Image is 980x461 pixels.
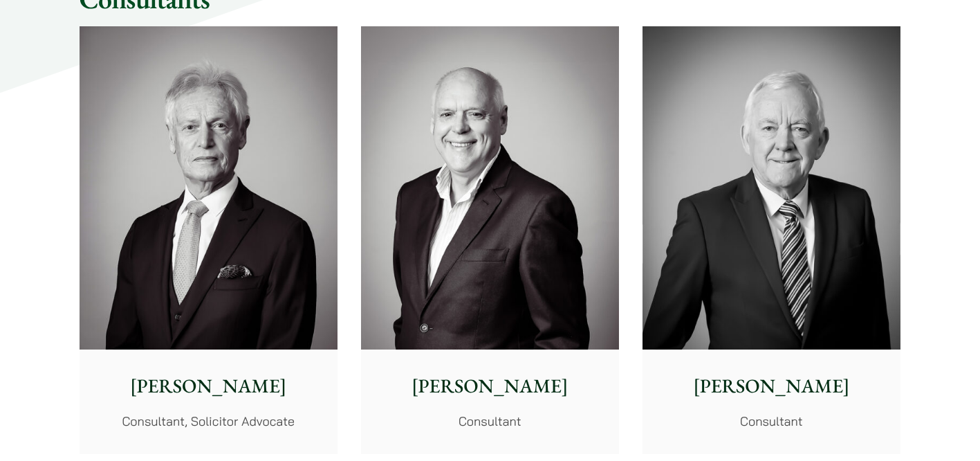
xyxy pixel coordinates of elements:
[654,372,889,401] p: [PERSON_NAME]
[372,372,608,401] p: [PERSON_NAME]
[91,412,326,431] p: Consultant, Solicitor Advocate
[80,26,338,454] a: [PERSON_NAME] Consultant, Solicitor Advocate
[642,26,900,454] a: [PERSON_NAME] Consultant
[361,26,619,454] a: [PERSON_NAME] Consultant
[654,412,889,431] p: Consultant
[91,372,326,401] p: [PERSON_NAME]
[372,412,608,431] p: Consultant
